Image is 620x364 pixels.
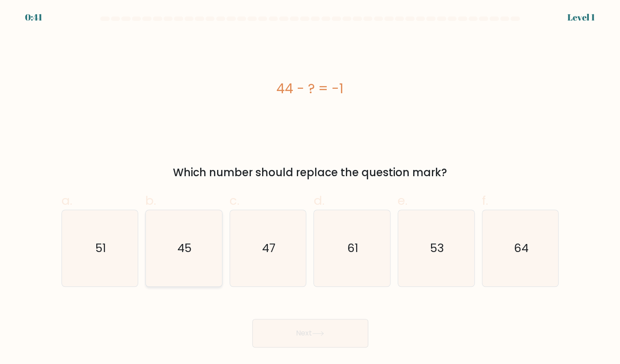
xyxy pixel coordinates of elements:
span: a. [62,192,72,209]
text: 53 [430,240,444,256]
div: 0:41 [25,11,42,24]
text: 61 [347,240,358,256]
span: f. [482,192,488,209]
div: Which number should replace the question mark? [67,165,554,181]
span: e. [398,192,407,209]
text: 47 [262,240,275,256]
div: 44 - ? = -1 [62,79,559,99]
text: 45 [177,240,192,256]
span: b. [145,192,156,209]
span: d. [313,192,324,209]
div: Level 1 [567,11,595,24]
button: Next [252,319,368,347]
text: 64 [513,240,528,256]
text: 51 [95,240,106,256]
span: c. [230,192,239,209]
